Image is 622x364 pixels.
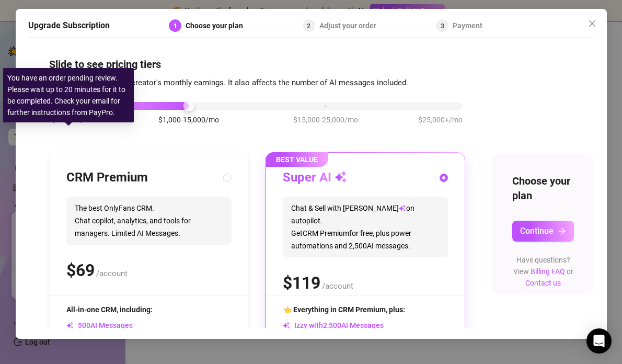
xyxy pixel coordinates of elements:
div: Open Intercom Messenger [586,328,612,354]
span: 3 [441,22,444,30]
a: Contact us [525,279,561,287]
div: Payment [453,19,482,32]
span: 1 [174,22,177,30]
span: Chat & Sell with [PERSON_NAME] on autopilot. Get CRM Premium for free, plus power automations and... [283,197,448,258]
div: Choose your plan [186,19,249,32]
span: Close [583,19,600,28]
span: $15,000-25,000/mo [293,115,358,126]
div: You have an order pending review. Please wait up to 20 minutes for it to be completed. Check your... [3,68,134,122]
span: $25,000+/mo [418,115,463,126]
span: BEST VALUE [266,153,328,167]
span: 2 [307,22,310,30]
span: All-in-one CRM, including: [66,306,153,314]
button: Close [583,15,600,32]
span: AI Messages [66,322,133,330]
span: /account [96,269,128,279]
span: The best OnlyFans CRM. Chat copilot, analytics, and tools for managers. Limited AI Messages. [66,197,232,245]
span: arrow-right [558,227,566,235]
span: 👈 Everything in CRM Premium, plus: [283,306,405,314]
span: /account [322,282,353,291]
button: Continuearrow-right [512,221,574,242]
span: Continue [520,226,554,236]
h5: Upgrade Subscription [28,19,110,32]
div: Adjust your order [319,19,383,32]
span: $ [283,274,320,293]
h3: CRM Premium [66,170,148,187]
span: $ [66,261,95,281]
h4: Slide to see pricing tiers [49,57,573,72]
h4: Choose your plan [512,174,574,203]
span: Have questions? View or [513,256,573,287]
span: Our pricing is based on creator's monthly earnings. It also affects the number of AI messages inc... [49,78,408,87]
span: close [588,19,596,28]
h3: Super AI [283,170,347,187]
a: Billing FAQ [530,267,565,276]
span: Izzy with AI Messages [283,322,384,330]
span: $1,000-15,000/mo [158,115,219,126]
